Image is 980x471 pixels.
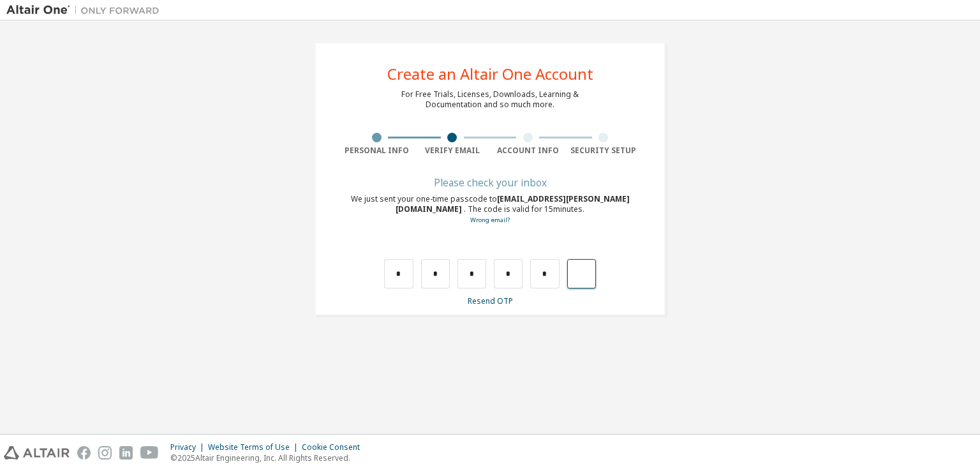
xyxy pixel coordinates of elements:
[396,193,630,214] span: [EMAIL_ADDRESS][PERSON_NAME][DOMAIN_NAME]
[98,446,112,460] img: instagram.svg
[170,442,208,452] div: Privacy
[6,4,166,17] img: Altair One
[4,446,70,460] img: altair_logo.svg
[119,446,133,460] img: linkedin.svg
[170,452,367,463] p: © 2025 Altair Engineering, Inc. All Rights Reserved.
[490,146,566,156] div: Account Info
[468,295,513,306] a: Resend OTP
[140,446,159,460] img: youtube.svg
[339,194,641,225] div: We just sent your one-time passcode to . The code is valid for 15 minutes.
[302,442,367,452] div: Cookie Consent
[401,89,579,110] div: For Free Trials, Licenses, Downloads, Learning & Documentation and so much more.
[208,442,302,452] div: Website Terms of Use
[566,146,642,156] div: Security Setup
[77,446,91,460] img: facebook.svg
[339,179,641,186] div: Please check your inbox
[415,146,491,156] div: Verify Email
[339,146,415,156] div: Personal Info
[387,66,593,82] div: Create an Altair One Account
[470,216,510,224] a: Go back to the registration form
